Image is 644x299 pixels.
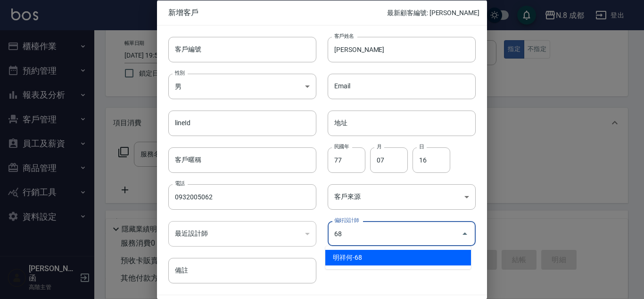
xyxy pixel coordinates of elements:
label: 月 [377,143,381,150]
p: 最新顧客編號: [PERSON_NAME] [387,8,479,17]
label: 電話 [175,180,185,187]
label: 日 [419,143,424,150]
label: 偏好設計師 [334,217,359,224]
span: 新增客戶 [168,8,387,17]
li: 明祥何-68 [325,250,471,265]
button: Close [457,226,472,241]
div: 男 [168,73,316,99]
label: 性別 [175,69,185,76]
label: 客戶姓名 [334,32,354,39]
label: 民國年 [334,143,349,150]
